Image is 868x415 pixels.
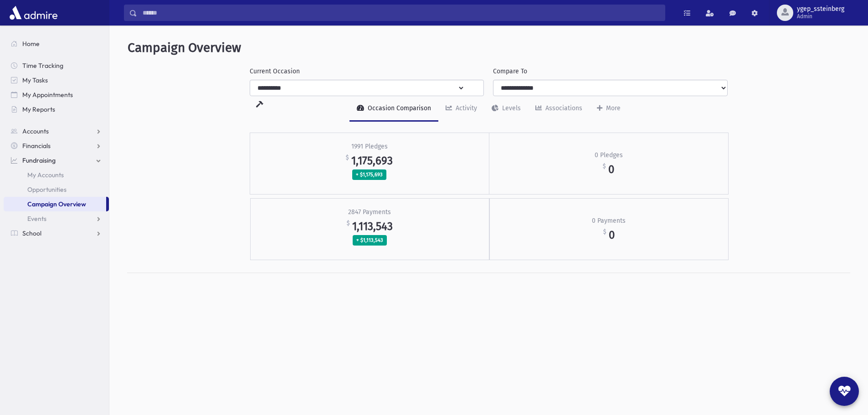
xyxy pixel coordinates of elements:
[4,124,109,138] a: Accounts
[22,40,40,48] span: Home
[353,235,387,246] span: + $1,113,543
[250,67,300,76] label: Current Occasion
[250,133,729,195] a: 1991 Pledges $ 1,175,693 + $1,175,693 0 Pledges $ 0
[592,217,626,225] h2: 0 Payments
[493,67,527,76] label: Compare To
[22,127,49,135] span: Accounts
[528,96,590,122] a: Associations
[590,96,628,122] a: More
[27,185,67,194] span: Opportunities
[484,96,528,122] a: Levels
[609,229,615,241] span: 0
[27,215,46,223] span: Events
[27,171,64,179] span: My Accounts
[4,153,109,168] a: Fundraising
[22,229,41,237] span: School
[604,104,621,112] div: More
[595,152,623,159] h2: 0 Pledges
[7,4,60,22] img: AdmirePro
[22,61,63,70] span: Time Tracking
[4,197,106,211] a: Campaign Overview
[349,96,438,122] a: Occasion Comparison
[347,220,349,226] sup: $
[4,211,109,226] a: Events
[4,226,109,241] a: School
[22,142,51,150] span: Financials
[22,91,73,99] span: My Appointments
[4,102,109,117] a: My Reports
[351,143,388,151] h2: 1991 Pledges
[4,138,109,153] a: Financials
[608,163,614,176] span: 0
[4,58,109,73] a: Time Tracking
[22,156,56,164] span: Fundraising
[22,76,48,84] span: My Tasks
[351,154,393,167] span: 1,175,693
[366,104,431,112] div: Occasion Comparison
[128,40,241,55] span: Campaign Overview
[352,220,393,232] span: 1,113,543
[4,87,109,102] a: My Appointments
[137,5,665,21] input: Search
[603,229,606,235] sup: $
[250,198,729,260] a: 2847 Payments $ 1,113,543 + $1,113,543 0 Payments $ 0
[438,96,484,122] a: Activity
[797,5,844,13] span: ygep_ssteinberg
[4,168,109,182] a: My Accounts
[454,104,477,112] div: Activity
[352,169,386,180] span: + $1,175,693
[346,154,349,161] sup: $
[797,13,844,20] span: Admin
[500,104,521,112] div: Levels
[603,163,606,169] sup: $
[4,36,109,51] a: Home
[22,105,55,113] span: My Reports
[4,73,109,87] a: My Tasks
[4,182,109,197] a: Opportunities
[348,209,391,216] h2: 2847 Payments
[27,200,86,208] span: Campaign Overview
[544,104,582,112] div: Associations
